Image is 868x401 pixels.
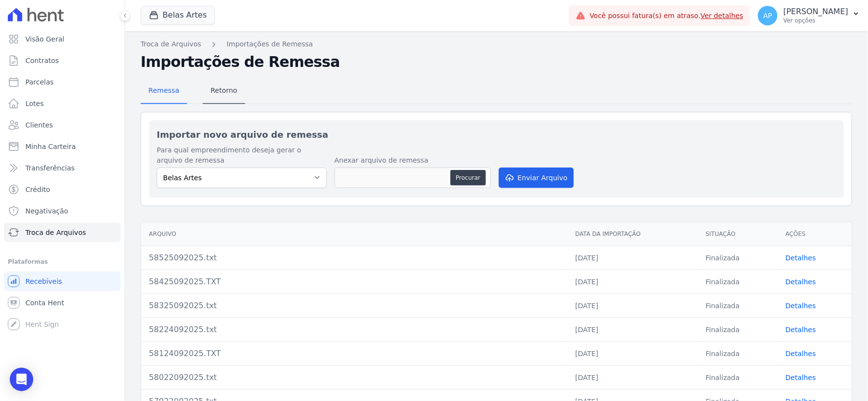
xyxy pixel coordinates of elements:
[450,170,486,186] button: Procurar
[4,72,121,92] a: Parcelas
[149,276,560,288] div: 58425092025.TXT
[25,99,44,108] span: Lotes
[25,185,50,194] span: Crédito
[786,278,816,286] a: Detalhes
[4,293,121,313] a: Conta Hent
[698,294,778,317] td: Finalizada
[4,180,121,199] a: Crédito
[141,39,201,49] a: Troca de Arquivos
[25,228,86,237] span: Troca de Arquivos
[4,115,121,135] a: Clientes
[4,272,121,291] a: Recebíveis
[698,317,778,341] td: Finalizada
[568,222,698,246] th: Data da Importação
[750,2,868,29] button: AP [PERSON_NAME] Ver opções
[698,222,778,246] th: Situação
[786,326,816,334] a: Detalhes
[203,79,245,104] a: Retorno
[786,302,816,310] a: Detalhes
[568,294,698,317] td: [DATE]
[149,372,560,383] div: 58022092025.txt
[4,137,121,156] a: Minha Carteira
[10,368,33,391] div: Open Intercom Messenger
[25,142,76,151] span: Minha Carteira
[205,81,243,100] span: Retorno
[141,79,245,104] nav: Tab selector
[25,163,75,173] span: Transferências
[141,6,215,24] button: Belas Artes
[141,79,187,104] a: Remessa
[149,348,560,359] div: 58124092025.TXT
[698,270,778,294] td: Finalizada
[25,56,59,65] span: Contratos
[701,12,744,20] a: Ver detalhes
[25,34,64,44] span: Visão Geral
[568,317,698,341] td: [DATE]
[25,77,54,87] span: Parcelas
[4,158,121,178] a: Transferências
[783,17,848,24] p: Ver opções
[698,246,778,270] td: Finalizada
[335,155,491,166] label: Anexar arquivo de remessa
[590,11,743,21] span: Você possui fatura(s) em atraso.
[149,252,560,264] div: 58525092025.txt
[227,39,313,49] a: Importações de Remessa
[143,81,185,100] span: Remessa
[4,29,121,49] a: Visão Geral
[568,246,698,270] td: [DATE]
[783,7,848,17] p: [PERSON_NAME]
[499,168,574,188] button: Enviar Arquivo
[157,128,836,141] h2: Importar novo arquivo de remessa
[568,365,698,389] td: [DATE]
[786,374,816,381] a: Detalhes
[4,201,121,221] a: Negativação
[4,223,121,242] a: Troca de Arquivos
[763,12,772,19] span: AP
[141,53,852,71] h2: Importações de Remessa
[786,254,816,262] a: Detalhes
[25,206,68,216] span: Negativação
[149,300,560,312] div: 58325092025.txt
[698,365,778,389] td: Finalizada
[25,276,62,286] span: Recebíveis
[157,145,327,166] label: Para qual empreendimento deseja gerar o arquivo de remessa
[4,94,121,113] a: Lotes
[141,39,852,49] nav: Breadcrumb
[568,341,698,365] td: [DATE]
[778,222,852,246] th: Ações
[786,350,816,358] a: Detalhes
[698,341,778,365] td: Finalizada
[149,324,560,336] div: 58224092025.txt
[8,256,117,268] div: Plataformas
[25,120,53,130] span: Clientes
[4,51,121,70] a: Contratos
[568,270,698,294] td: [DATE]
[141,222,568,246] th: Arquivo
[25,298,64,308] span: Conta Hent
